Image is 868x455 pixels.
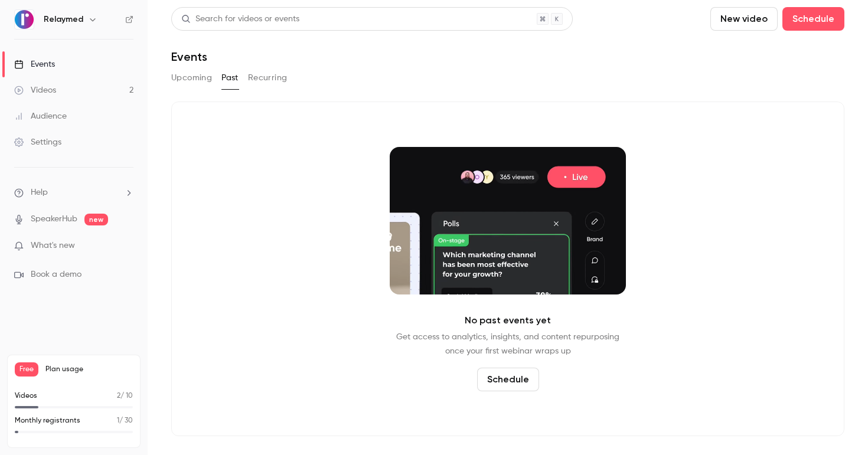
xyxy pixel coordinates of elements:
span: Help [31,186,48,199]
li: help-dropdown-opener [14,186,133,199]
button: Recurring [248,68,288,87]
span: 1 [117,417,119,424]
h1: Events [171,50,207,64]
span: What's new [31,240,75,252]
img: Relaymed [15,10,34,29]
button: Schedule [782,7,844,31]
button: Schedule [477,368,539,391]
div: Search for videos or events [181,13,299,25]
p: Monthly registrants [15,415,80,426]
span: new [84,214,108,225]
span: 2 [117,392,120,400]
div: Events [14,58,55,70]
div: Audience [14,110,67,122]
p: Videos [15,391,37,401]
a: SpeakerHub [31,213,77,225]
div: Videos [14,84,56,96]
p: / 10 [117,391,133,401]
span: Free [15,362,38,377]
button: New video [710,7,778,31]
span: Book a demo [31,269,81,281]
p: / 30 [117,415,133,426]
div: Settings [14,136,61,148]
span: Plan usage [45,365,133,374]
p: Get access to analytics, insights, and content repurposing once your first webinar wraps up [396,330,619,358]
button: Upcoming [171,68,212,87]
p: No past events yet [465,313,551,328]
h6: Relaymed [44,14,83,25]
button: Past [221,68,239,87]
